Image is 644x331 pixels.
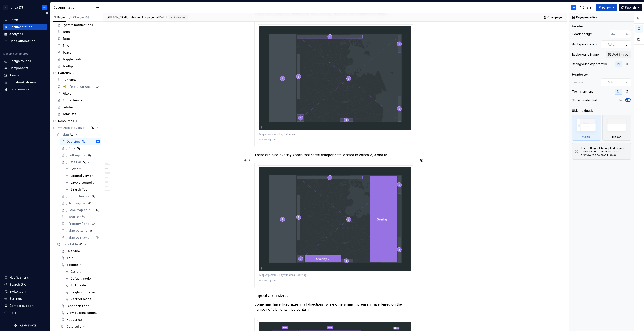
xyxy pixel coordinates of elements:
a: Title [55,42,101,49]
a: Search Tool [64,186,101,193]
div: Storybook stories [9,80,36,84]
span: Open page [547,16,562,19]
button: Collapse sidebar [44,10,50,16]
div: / Data Bar [66,160,81,164]
span: Preview [599,5,611,10]
a: View customization Panel [60,309,101,316]
div: Map [62,133,69,137]
a: Design tokens [3,58,47,64]
h4: Layout area sizes [254,293,416,298]
div: I [3,5,8,10]
span: Add image [612,52,628,57]
div: Documentation [9,25,32,29]
div: Home [9,18,18,22]
div: Title [62,43,69,48]
div: Text color [572,80,587,84]
div: Resources [58,119,74,123]
div: Default mode [70,276,91,281]
a: 🚧 Information Architecture [55,83,101,90]
a: Filters [55,90,101,97]
div: Visible [572,115,601,141]
div: Overview [66,249,80,253]
div: Feedback zone [66,304,89,308]
a: Data sources [3,86,47,93]
div: 🚧 Data Visualization [51,124,101,131]
div: Toast [62,50,71,55]
button: Contact support [3,302,47,309]
div: / Controllers Bar [66,194,91,198]
div: Bulk mode [70,283,86,288]
a: Layers controller [64,179,101,186]
div: Tags [62,37,70,41]
div: Reorder mode [70,297,91,301]
a: Home [3,16,47,23]
button: Publish [619,4,642,11]
div: Patterns [51,70,101,76]
a: Documentation [3,24,47,30]
a: Header cell [60,316,101,323]
p: px [626,32,629,36]
a: Title [60,255,101,261]
div: Header text [572,72,589,77]
div: Background image [572,52,599,57]
div: Changes [73,16,89,19]
button: Share [577,4,594,11]
div: Hidden [612,135,621,139]
a: Bulk mode [64,282,101,289]
input: Auto [606,78,623,86]
a: System notifications [55,22,101,28]
span: Publish [625,5,636,10]
div: Header height [572,32,592,36]
a: / Map buttons [60,227,101,234]
a: Overview [55,76,101,83]
div: M [43,6,46,9]
div: Filters [62,91,72,96]
a: / Settings Bar [60,152,101,159]
a: Settings [3,295,47,302]
div: Data table [62,242,78,246]
a: Default mode [64,275,101,282]
div: Analytics [9,32,23,36]
a: Sidebar [55,104,101,111]
input: Auto [606,40,623,48]
button: Search ⌘K [3,281,47,288]
button: IIdrica DSM [1,3,49,12]
div: Show header text [572,98,597,102]
div: / Core [66,146,75,151]
div: Toggle Switch [62,57,84,61]
a: Template [55,111,101,118]
div: Pages [53,16,66,19]
div: System notifications [62,23,93,27]
button: Preview [596,4,617,11]
div: Header [572,24,583,28]
a: Supernova Logo [14,323,36,328]
a: Assets [3,72,47,79]
div: Template [62,112,76,116]
div: Data cells [66,324,81,329]
a: Code automation [3,38,47,45]
div: Design tokens [9,59,31,63]
div: Global header [62,98,84,103]
a: Tooltip [55,63,101,70]
div: / Property Panel [66,222,90,226]
a: / Map overlay panel [60,234,101,241]
a: / Base map selector [60,207,101,213]
div: Side navigation [572,109,596,113]
div: Resources [51,118,101,124]
div: Contact support [9,304,34,308]
a: Tags [55,35,101,42]
span: Published [174,16,186,19]
div: / Map buttons [66,228,87,233]
span: [PERSON_NAME] [107,16,128,19]
div: View customization Panel [66,311,99,315]
div: Notifications [9,275,29,280]
div: Idrica DS [10,5,23,10]
a: Analytics [3,31,47,37]
a: Reorder mode [64,296,101,303]
a: Open page [542,14,564,20]
div: / Tool Bar [66,215,81,219]
span: 31 [85,16,89,19]
div: Sidebar [62,105,74,109]
a: Toolbar [60,261,101,268]
div: M [97,139,99,144]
